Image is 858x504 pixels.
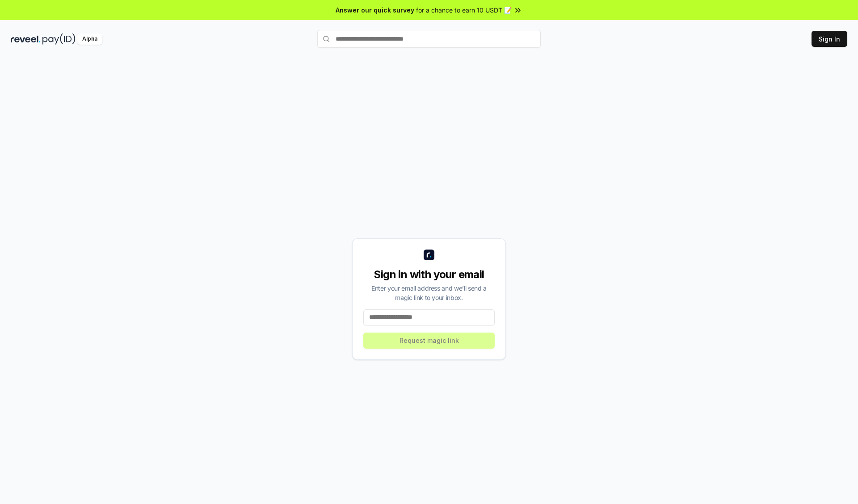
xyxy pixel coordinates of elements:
div: Alpha [77,33,102,45]
div: Sign in with your email [363,267,495,282]
img: logo_small [424,250,434,260]
img: pay_id [42,33,76,45]
button: Sign In [812,31,847,47]
span: for a chance to earn 10 USDT 📝 [416,5,512,15]
span: Answer our quick survey [336,5,414,15]
div: Enter your email address and we’ll send a magic link to your inbox. [363,283,495,302]
img: reveel_dark [11,33,41,45]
